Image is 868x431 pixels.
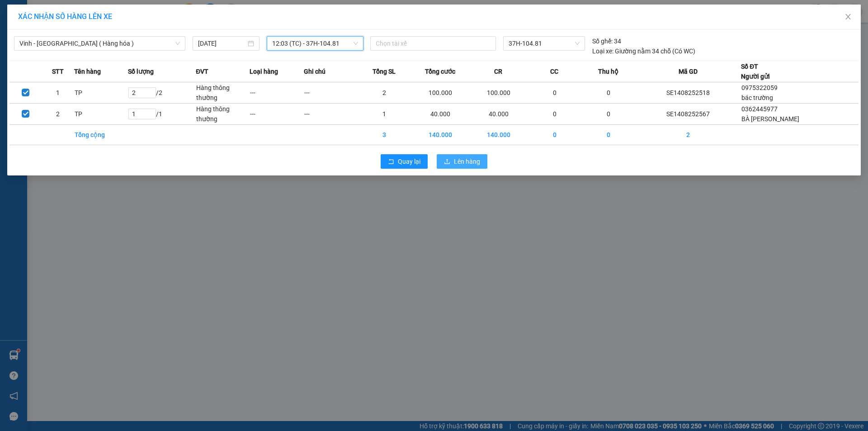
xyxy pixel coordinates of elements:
[592,46,695,56] div: Giường nằm 34 chỗ (Có WC)
[592,36,621,46] div: 34
[636,82,741,104] td: SE1408252518
[42,104,74,125] td: 2
[128,66,154,76] span: Số lượng
[636,125,741,145] td: 2
[411,82,470,104] td: 100.000
[15,7,80,37] strong: CHUYỂN PHÁT NHANH AN PHÚ QUÝ
[250,66,278,76] span: Loại hàng
[196,82,250,104] td: Hàng thông thường
[741,62,770,81] div: Số ĐT Người gửi
[18,12,112,21] span: XÁC NHẬN SỐ HÀNG LÊN XE
[304,82,358,104] td: ---
[358,125,411,145] td: 3
[198,38,246,48] input: 14/08/2025
[304,66,325,76] span: Ghi chú
[381,154,428,169] button: rollbackQuay lại
[494,66,502,76] span: CR
[592,46,613,56] span: Loại xe:
[250,82,303,104] td: ---
[454,156,480,166] span: Lên hàng
[358,82,411,104] td: 2
[741,84,778,91] span: 0975322059
[304,104,358,125] td: ---
[358,104,411,125] td: 1
[509,37,579,50] span: 37H-104.81
[835,5,861,30] button: Close
[196,104,250,125] td: Hàng thông thường
[388,158,394,166] span: rollback
[373,66,396,76] span: Tổng SL
[128,82,196,104] td: / 2
[74,125,128,145] td: Tổng cộng
[636,104,741,125] td: SE1408252567
[74,82,128,104] td: TP
[74,104,128,125] td: TP
[250,104,303,125] td: ---
[470,104,528,125] td: 40.000
[52,66,64,76] span: STT
[470,82,528,104] td: 100.000
[14,38,81,69] span: [GEOGRAPHIC_DATA], [GEOGRAPHIC_DATA] ↔ [GEOGRAPHIC_DATA]
[437,154,487,169] button: uploadLên hàng
[741,115,799,123] span: BÀ [PERSON_NAME]
[42,82,74,104] td: 1
[581,104,635,125] td: 0
[411,104,470,125] td: 40.000
[19,37,180,50] span: Vinh - Hà Nội ( Hàng hóa )
[444,158,450,166] span: upload
[598,66,618,76] span: Thu hộ
[74,66,101,76] span: Tên hàng
[411,125,470,145] td: 140.000
[128,104,196,125] td: / 1
[592,36,613,46] span: Số ghế:
[470,125,528,145] td: 140.000
[679,66,698,76] span: Mã GD
[581,125,635,145] td: 0
[528,104,581,125] td: 0
[5,49,13,94] img: logo
[741,94,773,101] span: bác trường
[528,82,581,104] td: 0
[844,13,852,20] span: close
[528,125,581,145] td: 0
[741,105,778,113] span: 0362445977
[581,82,635,104] td: 0
[272,37,358,50] span: 12:03 (TC) - 37H-104.81
[425,66,455,76] span: Tổng cước
[196,66,208,76] span: ĐVT
[398,156,420,166] span: Quay lại
[550,66,558,76] span: CC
